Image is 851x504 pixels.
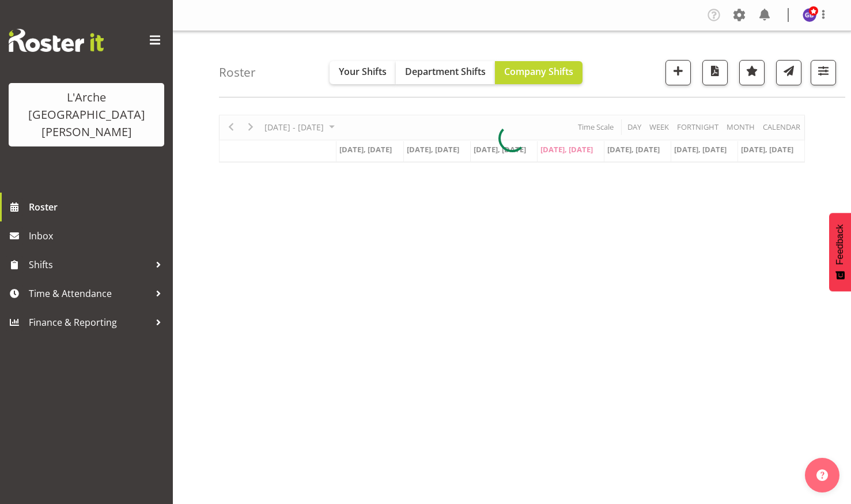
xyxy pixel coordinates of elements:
h4: Roster [219,66,256,79]
button: Company Shifts [495,61,583,84]
span: Your Shifts [339,65,387,78]
button: Highlight an important date within the roster. [739,60,765,85]
span: Roster [29,198,167,216]
button: Send a list of all shifts for the selected filtered period to all rostered employees. [776,60,801,85]
span: Finance & Reporting [29,314,150,331]
button: Add a new shift [665,60,691,85]
button: Filter Shifts [811,60,836,85]
span: Time & Attendance [29,285,150,302]
span: Shifts [29,256,150,273]
button: Download a PDF of the roster according to the set date range. [702,60,728,85]
button: Your Shifts [330,61,396,84]
img: Rosterit website logo [9,29,104,52]
div: L'Arche [GEOGRAPHIC_DATA][PERSON_NAME] [20,89,153,141]
span: Inbox [29,227,167,245]
span: Department Shifts [405,65,486,78]
img: gillian-bradshaw10168.jpg [803,8,816,22]
span: Company Shifts [504,65,573,78]
span: Feedback [835,224,845,265]
button: Feedback - Show survey [829,213,851,291]
button: Department Shifts [396,61,495,84]
img: help-xxl-2.png [816,469,828,481]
